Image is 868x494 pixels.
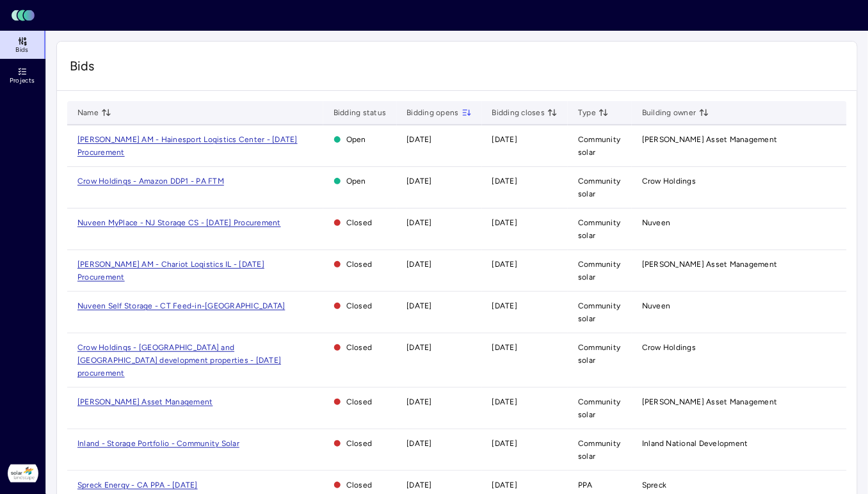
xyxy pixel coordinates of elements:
[568,167,632,209] td: Community solar
[492,481,518,490] time: [DATE]
[407,397,433,406] time: [DATE]
[77,260,264,282] a: [PERSON_NAME] AM - Chariot Logistics IL - [DATE] Procurement
[492,260,518,269] time: [DATE]
[632,125,847,167] td: [PERSON_NAME] Asset Management
[15,46,28,54] span: Bids
[632,292,847,333] td: Nuveen
[407,218,433,227] time: [DATE]
[407,439,433,448] time: [DATE]
[547,108,558,118] button: toggle sorting
[568,292,632,333] td: Community solar
[632,209,847,250] td: Nuveen
[632,250,847,292] td: [PERSON_NAME] Asset Management
[407,106,472,119] span: Bidding opens
[334,437,387,450] span: Closed
[8,458,38,489] img: Solar Landscape
[632,167,847,209] td: Crow Holdings
[334,299,387,312] span: Closed
[568,333,632,388] td: Community solar
[334,216,387,229] span: Closed
[77,177,224,186] a: Crow Holdings - Amazon DDP1 - PA FTM
[77,439,239,448] a: Inland - Storage Portfolio - Community Solar
[334,395,387,408] span: Closed
[492,397,518,406] time: [DATE]
[334,258,387,271] span: Closed
[77,397,213,406] a: [PERSON_NAME] Asset Management
[407,260,433,269] time: [DATE]
[407,135,433,144] time: [DATE]
[334,341,387,354] span: Closed
[334,106,387,119] span: Bidding status
[568,125,632,167] td: Community solar
[77,301,285,310] a: Nuveen Self Storage - CT Feed-in-[GEOGRAPHIC_DATA]
[642,106,709,119] span: Building owner
[407,481,433,490] time: [DATE]
[407,177,433,186] time: [DATE]
[77,135,298,157] a: [PERSON_NAME] AM - Hainesport Logistics Center - [DATE] Procurement
[492,177,518,186] time: [DATE]
[632,333,847,388] td: Crow Holdings
[10,77,35,84] span: Projects
[578,106,609,119] span: Type
[334,175,387,187] span: Open
[492,439,518,448] time: [DATE]
[70,57,844,75] span: Bids
[568,209,632,250] td: Community solar
[77,481,198,490] a: Spreck Energy - CA PPA - [DATE]
[699,108,709,118] button: toggle sorting
[77,218,281,227] a: Nuveen MyPlace - NJ Storage CS - [DATE] Procurement
[334,479,387,491] span: Closed
[599,108,609,118] button: toggle sorting
[407,343,433,352] time: [DATE]
[101,108,111,118] button: toggle sorting
[77,106,111,119] span: Name
[334,133,387,146] span: Open
[492,106,558,119] span: Bidding closes
[462,108,472,118] button: toggle sorting
[492,218,518,227] time: [DATE]
[568,388,632,429] td: Community solar
[568,250,632,292] td: Community solar
[77,343,281,378] a: Crow Holdings - [GEOGRAPHIC_DATA] and [GEOGRAPHIC_DATA] development properties - [DATE] procurement
[492,343,518,352] time: [DATE]
[632,429,847,471] td: Inland National Development
[568,429,632,471] td: Community solar
[407,301,433,310] time: [DATE]
[492,301,518,310] time: [DATE]
[492,135,518,144] time: [DATE]
[632,388,847,429] td: [PERSON_NAME] Asset Management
